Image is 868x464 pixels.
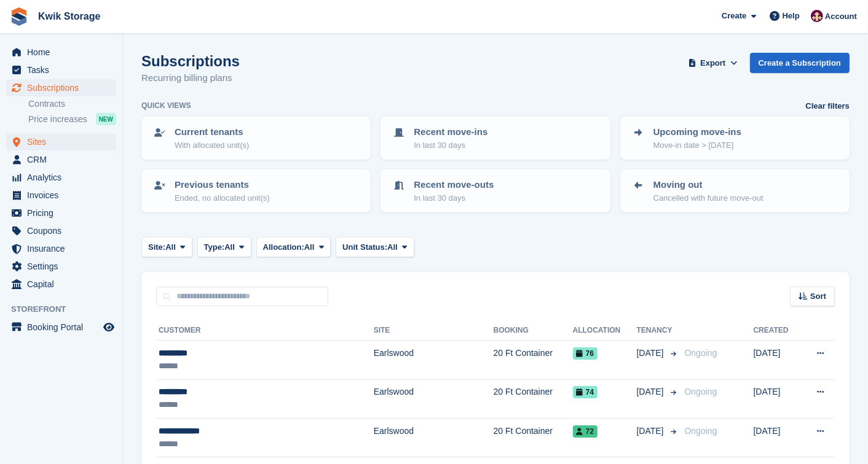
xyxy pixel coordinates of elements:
a: menu [6,44,116,61]
img: ellie tragonette [811,10,823,22]
span: All [165,241,176,253]
a: menu [6,276,116,293]
a: Kwik Storage [33,6,105,26]
p: Recurring billing plans [141,71,240,85]
p: Current tenants [175,125,249,139]
span: Price increases [28,114,87,125]
a: menu [6,222,116,239]
th: Booking [494,321,573,341]
a: menu [6,133,116,150]
span: Sort [810,290,826,303]
th: Allocation [573,321,637,341]
a: Preview store [101,320,116,334]
p: Move-in date > [DATE] [653,139,741,152]
td: [DATE] [754,341,800,379]
span: All [224,241,235,253]
a: menu [6,151,116,168]
p: Moving out [653,178,763,192]
p: With allocated unit(s) [175,139,249,152]
span: Ongoing [685,348,717,358]
h6: Quick views [141,100,191,111]
p: Recent move-outs [414,178,494,192]
h1: Subscriptions [141,53,240,69]
span: Settings [27,258,101,275]
a: Previous tenants Ended, no allocated unit(s) [143,171,369,211]
span: Ongoing [685,426,717,436]
a: menu [6,204,116,222]
span: Home [27,44,101,61]
a: menu [6,169,116,186]
a: Moving out Cancelled with future move-out [621,171,848,211]
span: Account [825,10,857,23]
button: Unit Status: All [336,237,414,257]
p: Previous tenants [175,178,270,192]
span: Capital [27,276,101,293]
td: Earlswood [374,379,494,418]
a: menu [6,187,116,204]
span: CRM [27,151,101,168]
a: Current tenants With allocated unit(s) [143,118,369,158]
span: Subscriptions [27,79,101,96]
a: Create a Subscription [750,53,850,73]
span: Ongoing [685,387,717,396]
button: Allocation: All [256,237,331,257]
a: Contracts [28,98,116,110]
span: Type: [204,241,225,253]
span: Help [783,10,800,22]
td: [DATE] [754,418,800,457]
td: Earlswood [374,341,494,379]
span: All [304,241,315,253]
span: Insurance [27,240,101,257]
a: menu [6,240,116,257]
th: Site [374,321,494,341]
span: [DATE] [637,347,666,360]
span: [DATE] [637,385,666,398]
span: Coupons [27,222,101,239]
td: [DATE] [754,379,800,418]
span: Booking Portal [27,319,101,336]
span: Unit Status: [342,241,387,253]
p: In last 30 days [414,139,487,152]
a: Recent move-outs In last 30 days [382,171,609,211]
img: stora-icon-8386f47178a22dfd0bd8f6a31ec36ba5ce8667c1dd55bd0f319d3a0aa187defe.svg [10,7,28,26]
span: 76 [573,347,598,360]
span: Site: [148,241,165,253]
th: Tenancy [637,321,680,341]
a: menu [6,79,116,96]
p: Upcoming move-ins [653,125,741,139]
span: Tasks [27,61,101,79]
span: Export [700,57,725,69]
a: menu [6,258,116,275]
p: Ended, no allocated unit(s) [175,192,270,204]
span: Create [722,10,746,22]
a: Upcoming move-ins Move-in date > [DATE] [621,118,848,158]
p: Cancelled with future move-out [653,192,763,204]
button: Type: All [197,237,251,257]
th: Customer [156,321,374,341]
span: Allocation: [263,241,304,253]
span: All [387,241,398,253]
p: In last 30 days [414,192,494,204]
a: Recent move-ins In last 30 days [382,118,609,158]
button: Site: All [141,237,192,257]
td: Earlswood [374,418,494,457]
td: 20 Ft Container [494,418,573,457]
span: 72 [573,425,598,438]
span: Storefront [11,303,122,315]
th: Created [754,321,800,341]
span: Pricing [27,204,101,222]
td: 20 Ft Container [494,379,573,418]
span: Sites [27,133,101,150]
a: Price increases NEW [28,112,116,126]
div: NEW [96,113,116,125]
a: Clear filters [805,100,850,112]
span: Invoices [27,187,101,204]
p: Recent move-ins [414,125,487,139]
a: menu [6,61,116,79]
span: 74 [573,386,598,398]
td: 20 Ft Container [494,341,573,379]
a: menu [6,319,116,336]
span: [DATE] [637,425,666,438]
button: Export [686,53,740,73]
span: Analytics [27,169,101,186]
